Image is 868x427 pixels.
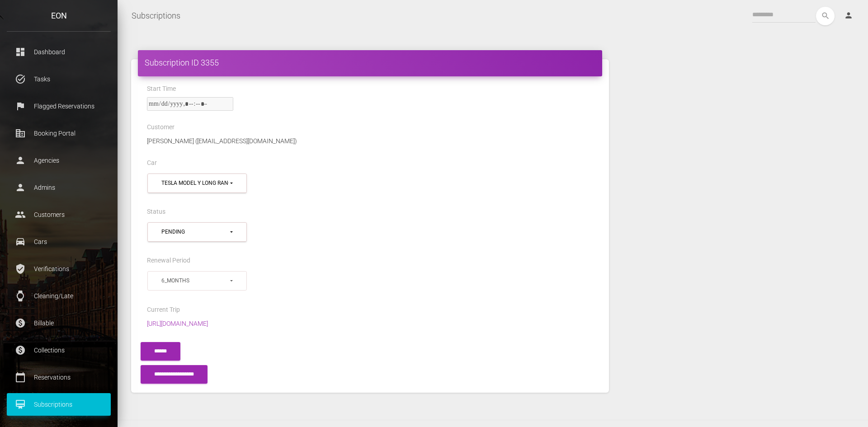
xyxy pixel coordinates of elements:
[14,343,104,357] p: Collections
[7,122,111,145] a: corporate_fare Booking Portal
[140,136,600,146] div: [PERSON_NAME] ([EMAIL_ADDRESS][DOMAIN_NAME])
[161,277,229,285] div: 6_months
[147,159,157,168] label: Car
[147,271,247,291] button: 6_months
[837,7,861,25] a: person
[147,207,165,216] label: Status
[14,398,104,411] p: Subscriptions
[161,179,229,187] div: Tesla Model Y Long Range AWD (1223B5 in 89118)
[7,285,111,307] a: watch Cleaning/Late
[7,41,111,63] a: dashboard Dashboard
[7,176,111,199] a: person Admins
[14,154,104,167] p: Agencies
[7,203,111,226] a: people Customers
[14,127,104,140] p: Booking Portal
[7,339,111,361] a: paid Collections
[14,262,104,276] p: Verifications
[7,68,111,90] a: task_alt Tasks
[14,235,104,249] p: Cars
[7,230,111,253] a: drive_eta Cars
[14,45,104,59] p: Dashboard
[7,258,111,280] a: verified_user Verifications
[145,57,595,68] h4: Subscription ID 3355
[14,208,104,221] p: Customers
[161,228,229,236] div: pending
[14,316,104,330] p: Billable
[14,371,104,384] p: Reservations
[147,305,180,314] label: Current Trip
[147,123,175,132] label: Customer
[147,256,190,265] label: Renewal Period
[147,174,247,193] button: Tesla Model Y Long Range AWD (1223B5 in 89118)
[14,72,104,86] p: Tasks
[132,5,180,27] a: Subscriptions
[844,11,853,20] i: person
[147,84,176,94] label: Start Time
[7,366,111,389] a: calendar_today Reservations
[14,289,104,303] p: Cleaning/Late
[14,99,104,113] p: Flagged Reservations
[7,393,111,416] a: card_membership Subscriptions
[7,312,111,334] a: paid Billable
[14,181,104,194] p: Admins
[147,222,247,242] button: pending
[140,320,215,327] a: [URL][DOMAIN_NAME]
[816,7,835,25] button: search
[7,149,111,172] a: person Agencies
[7,95,111,117] a: flag Flagged Reservations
